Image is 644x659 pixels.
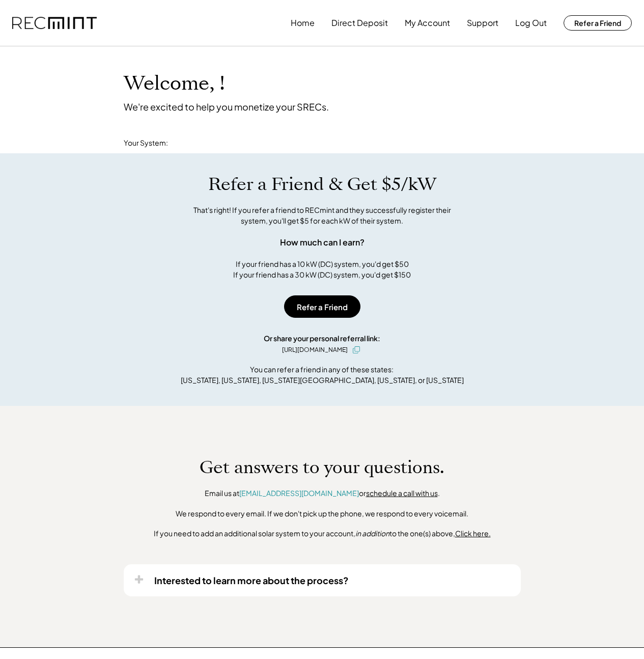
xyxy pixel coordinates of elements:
[564,15,632,31] button: Refer a Friend
[405,13,450,33] button: My Account
[239,488,359,498] a: [EMAIL_ADDRESS][DOMAIN_NAME]
[467,13,498,33] button: Support
[264,333,380,344] div: Or share your personal referral link:
[124,138,168,148] div: Your System:
[282,345,348,354] div: [URL][DOMAIN_NAME]
[280,236,365,249] div: How much can I earn?
[284,295,360,318] button: Refer a Friend
[208,174,436,195] h1: Refer a Friend & Get $5/kW
[124,101,329,113] div: We're excited to help you monetize your SRECs.
[233,259,411,280] div: If your friend has a 10 kW (DC) system, you'd get $50 If your friend has a 30 kW (DC) system, you...
[200,457,444,478] h1: Get answers to your questions.
[331,13,388,33] button: Direct Deposit
[124,72,251,96] h1: Welcome, !
[366,488,438,498] a: schedule a call with us
[455,529,491,538] u: Click here.
[154,529,491,539] div: If you need to add an additional solar system to your account, to the one(s) above,
[176,509,468,519] div: We respond to every email. If we don't pick up the phone, we respond to every voicemail.
[181,364,464,386] div: You can refer a friend in any of these states: [US_STATE], [US_STATE], [US_STATE][GEOGRAPHIC_DATA...
[355,529,389,538] em: in addition
[515,13,547,33] button: Log Out
[182,205,462,226] div: That's right! If you refer a friend to RECmint and they successfully register their system, you'l...
[291,13,315,33] button: Home
[205,488,440,499] div: Email us at or .
[154,574,349,586] div: Interested to learn more about the process?
[12,17,97,30] img: recmint-logotype%403x.png
[350,344,362,356] button: click to copy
